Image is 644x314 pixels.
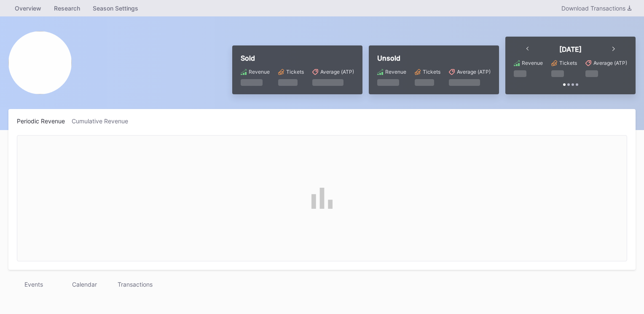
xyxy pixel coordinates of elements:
[559,45,582,53] div: [DATE]
[557,3,636,14] button: Download Transactions
[8,278,59,290] div: Events
[17,117,72,125] div: Periodic Revenue
[241,54,354,62] div: Sold
[522,60,543,66] div: Revenue
[593,60,627,66] div: Average (ATP)
[48,2,86,14] a: Research
[86,2,145,14] a: Season Settings
[559,60,577,66] div: Tickets
[377,54,491,62] div: Unsold
[457,69,491,75] div: Average (ATP)
[320,69,354,75] div: Average (ATP)
[72,117,135,125] div: Cumulative Revenue
[249,69,270,75] div: Revenue
[8,2,48,14] a: Overview
[59,278,110,290] div: Calendar
[423,69,440,75] div: Tickets
[110,278,160,290] div: Transactions
[561,5,631,12] div: Download Transactions
[385,69,406,75] div: Revenue
[286,69,304,75] div: Tickets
